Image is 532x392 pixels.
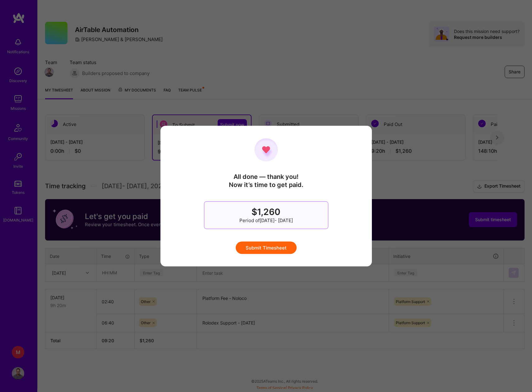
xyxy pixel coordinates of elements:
span: Period of [DATE] - [DATE] [239,217,293,224]
button: Submit Timesheet [236,241,297,254]
img: team pulse heart [254,138,278,162]
div: modal [160,126,372,266]
span: $1,260 [252,207,280,217]
h4: All done — thank you! Now it’s time to get paid. [229,173,303,189]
